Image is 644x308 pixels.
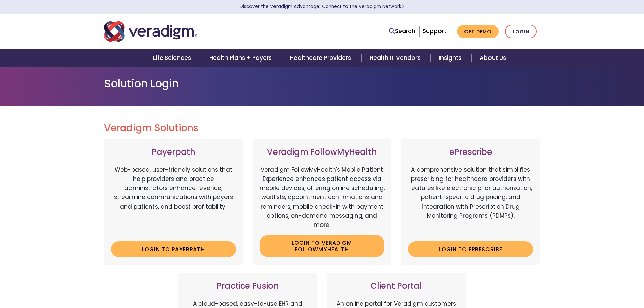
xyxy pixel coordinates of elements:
[260,147,385,157] h3: Veradigm FollowMyHealth
[408,241,533,257] a: Login to ePrescribe
[104,122,540,134] h2: Veradigm Solutions
[185,281,310,291] h3: Practice Fusion
[260,165,385,230] p: Veradigm FollowMyHealth's Mobile Patient Experience enhances patient access via mobile devices, o...
[104,77,540,90] h1: Solution Login
[423,27,446,35] a: Support
[240,3,404,10] a: Discover the Veradigm Advantage: Connect to the Veradigm NetworkLearn More
[201,49,282,67] a: Health Plans + Payers
[334,281,459,291] h3: Client Portal
[431,49,472,67] a: Insights
[408,165,533,236] p: A comprehensive solution that simplifies prescribing for healthcare providers with features like ...
[111,147,236,157] h3: Payerpath
[472,49,514,67] a: About Us
[104,20,197,43] img: Veradigm logo
[389,27,415,36] a: Search
[111,241,236,257] a: Login to Payerpath
[361,49,431,67] a: Health IT Vendors
[401,3,404,10] span: Learn More
[111,165,236,236] p: Web-based, user-friendly solutions that help providers and practice administrators enhance revenu...
[457,25,499,38] a: Get Demo
[145,49,201,67] a: Life Sciences
[505,25,537,39] a: Login
[282,49,361,67] a: Healthcare Providers
[408,147,533,157] h3: ePrescribe
[260,235,385,257] a: Login to Veradigm FollowMyHealth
